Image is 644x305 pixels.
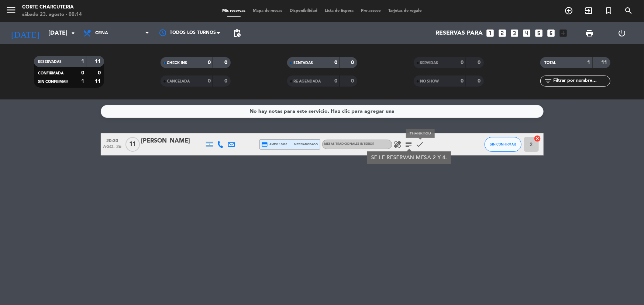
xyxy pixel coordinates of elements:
[485,28,495,38] i: looks_one
[558,28,568,38] i: add_box
[95,59,102,64] strong: 11
[461,78,464,84] strong: 0
[546,28,556,38] i: looks_6
[545,61,556,65] span: TOTAL
[553,77,610,85] input: Filtrar por nombre...
[249,107,395,116] div: No hay notas para este servicio. Haz clic para agregar una
[95,79,102,84] strong: 11
[385,9,426,13] span: Tarjetas de regalo
[485,137,521,152] button: SIN CONFIRMAR
[371,154,447,162] div: SE LE RESERVAN MESA 2 Y 4.
[6,25,45,41] i: [DATE]
[564,6,573,15] i: add_circle_outline
[497,28,507,38] i: looks_two
[286,9,321,13] span: Disponibilidad
[534,135,541,142] i: cancel
[167,80,190,83] span: CANCELADA
[416,140,424,149] i: check
[6,4,17,18] button: menu
[393,140,402,149] i: healing
[510,28,519,38] i: looks_3
[262,141,268,148] i: credit_card
[406,129,435,138] div: THANKYOU
[618,29,627,38] i: power_settings_new
[294,80,321,83] span: RE AGENDADA
[249,9,286,13] span: Mapa de mesas
[351,60,355,65] strong: 0
[103,136,122,144] span: 20:30
[490,142,516,146] span: SIN CONFIRMAR
[103,144,122,153] span: ago. 26
[95,31,108,36] span: Cena
[522,28,531,38] i: looks_4
[624,6,633,15] i: search
[294,61,313,65] span: SENTADAS
[81,70,84,76] strong: 0
[584,6,593,15] i: exit_to_app
[38,71,64,75] span: CONFIRMADA
[38,60,62,64] span: RESERVADAS
[6,4,17,15] i: menu
[81,59,84,64] strong: 1
[208,60,211,65] strong: 0
[461,60,464,65] strong: 0
[534,28,544,38] i: looks_5
[324,143,375,146] span: MESAS TRADICIONALES INTERIOR
[334,78,337,84] strong: 0
[38,80,68,84] span: SIN CONFIRMAR
[294,142,318,147] span: mercadopago
[404,140,413,149] i: subject
[588,60,590,65] strong: 1
[224,78,229,84] strong: 0
[585,29,594,38] span: print
[22,11,82,18] div: sábado 23. agosto - 00:14
[81,79,84,84] strong: 1
[604,6,613,15] i: turned_in_not
[334,60,337,65] strong: 0
[321,9,357,13] span: Lista de Espera
[420,80,439,83] span: NO SHOW
[262,141,287,148] span: amex * 3005
[125,137,140,152] span: 11
[420,61,438,65] span: SERVIDAS
[218,9,249,13] span: Mis reservas
[69,29,78,38] i: arrow_drop_down
[435,30,483,37] span: Reservas para
[544,77,553,85] i: filter_list
[22,4,82,11] div: Corte Charcuteria
[478,78,482,84] strong: 0
[601,60,609,65] strong: 11
[141,136,204,146] div: [PERSON_NAME]
[208,78,211,84] strong: 0
[357,9,385,13] span: Pre-acceso
[167,61,187,65] span: CHECK INS
[351,78,355,84] strong: 0
[224,60,229,65] strong: 0
[233,29,241,38] span: pending_actions
[98,70,102,76] strong: 0
[606,22,638,44] div: LOG OUT
[478,60,482,65] strong: 0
